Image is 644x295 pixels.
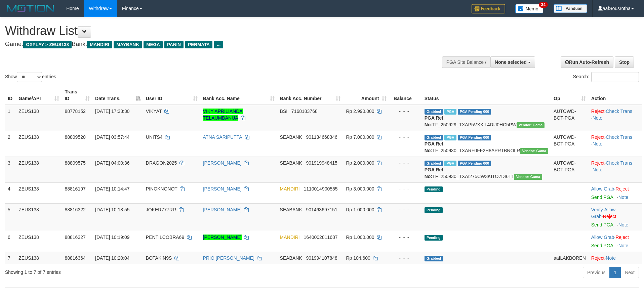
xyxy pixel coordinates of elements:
[5,105,16,131] td: 1
[200,86,277,105] th: Bank Acc. Name: activate to sort column ascending
[203,186,242,192] a: [PERSON_NAME]
[280,109,288,114] span: BSI
[561,56,613,68] a: Run Auto-Refresh
[591,109,605,114] a: Reject
[425,207,443,213] span: Pending
[291,109,318,114] span: Copy 7168183768 to clipboard
[146,109,162,114] span: VIKYAT
[618,243,629,248] a: Note
[591,235,615,240] span: ·
[392,134,419,140] div: - - -
[5,3,56,13] img: MOTION_logo.png
[444,135,456,140] span: Marked by aafkaynarin
[603,214,616,219] a: Reject
[203,160,242,166] a: [PERSON_NAME]
[280,160,302,166] span: SEABANK
[5,24,422,38] h1: Withdraw List
[551,252,589,264] td: aafLAKBOREN
[304,235,337,240] span: Copy 1640002811687 to clipboard
[5,266,263,276] div: Showing 1 to 7 of 7 entries
[95,134,129,140] span: [DATE] 03:57:44
[65,109,85,114] span: 88778152
[392,160,419,166] div: - - -
[62,86,92,105] th: Trans ID: activate to sort column ascending
[583,267,610,278] a: Previous
[146,235,184,240] span: PENTILCOBRA69
[95,255,129,261] span: [DATE] 10:20:04
[95,186,129,192] span: [DATE] 10:14:47
[87,41,112,48] span: MANDIRI
[392,234,419,241] div: - - -
[203,207,242,212] a: [PERSON_NAME]
[615,186,629,192] a: Reject
[422,131,551,157] td: TF_250930_TXARF0FF2H8APRTBNOLR
[16,231,62,252] td: ZEUS138
[203,255,254,261] a: PRIO [PERSON_NAME]
[515,4,544,13] img: Button%20Memo.svg
[425,161,443,166] span: Grabbed
[606,109,632,114] a: Check Trans
[425,135,443,140] span: Grabbed
[444,161,456,166] span: Marked by aafkaynarin
[458,161,491,166] span: PGA Pending
[591,195,613,200] a: Send PGA
[5,41,422,48] h4: Game: Bank:
[65,160,85,166] span: 88809575
[514,174,542,180] span: Vendor URL: https://trx31.1velocity.biz
[343,86,389,105] th: Amount: activate to sort column ascending
[444,109,456,115] span: Marked by aafchomsokheang
[114,41,142,48] span: MAYBANK
[591,255,605,261] a: Reject
[591,72,639,82] input: Search:
[425,115,445,127] b: PGA Ref. No:
[551,86,589,105] th: Op: activate to sort column ascending
[277,86,344,105] th: Bank Acc. Number: activate to sort column ascending
[422,157,551,182] td: TF_250930_TXAI275CW3KITO7DI6T1
[589,157,642,182] td: · ·
[609,267,621,278] a: 1
[146,186,177,192] span: PINOKNONOT
[5,157,16,182] td: 3
[5,86,16,105] th: ID
[472,4,505,13] img: Feedback.jpg
[185,41,212,48] span: PERMATA
[591,207,603,212] a: Verify
[280,134,302,140] span: SEABANK
[591,186,614,192] a: Allow Grab
[589,86,642,105] th: Action
[539,2,548,8] span: 34
[95,235,129,240] span: [DATE] 10:19:09
[146,255,172,261] span: BOTAKIN9S
[164,41,184,48] span: PANIN
[16,182,62,203] td: ZEUS138
[5,182,16,203] td: 4
[16,105,62,131] td: ZEUS138
[23,41,72,48] span: OXPLAY > ZEUS138
[606,134,632,140] a: Check Trans
[615,56,634,68] a: Stop
[591,207,615,219] a: Allow Grab
[425,256,443,261] span: Grabbed
[591,235,614,240] a: Allow Grab
[495,59,527,65] span: None selected
[203,134,242,140] a: ATNA SARIPUTTA
[554,4,587,13] img: panduan.png
[346,134,374,140] span: Rp 7.000.000
[146,207,176,212] span: JOKER777RR
[146,134,163,140] span: UNITS4
[591,160,605,166] a: Reject
[5,252,16,264] td: 7
[458,109,491,115] span: PGA Pending
[425,167,445,179] b: PGA Ref. No:
[306,207,337,212] span: Copy 901463697151 to clipboard
[425,141,445,153] b: PGA Ref. No:
[280,255,302,261] span: SEABANK
[618,222,629,227] a: Note
[346,255,370,261] span: Rp 104.600
[346,235,374,240] span: Rp 1.000.000
[392,185,419,192] div: - - -
[346,109,374,114] span: Rp 2.990.000
[425,186,443,192] span: Pending
[280,235,300,240] span: MANDIRI
[65,207,85,212] span: 88816322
